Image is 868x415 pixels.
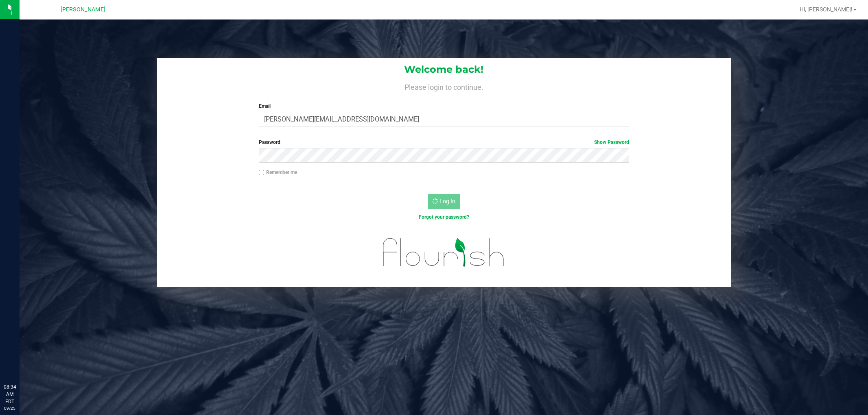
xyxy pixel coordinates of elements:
h1: Welcome back! [157,64,731,75]
button: Log In [428,194,460,209]
span: Log In [439,198,455,204]
p: 09/25 [4,405,16,411]
span: Hi, [PERSON_NAME]! [800,6,853,13]
label: Email [259,102,629,110]
span: Password [259,139,280,145]
a: Show Password [594,139,629,145]
h4: Please login to continue. [157,81,731,91]
span: [PERSON_NAME] [61,6,105,13]
a: Forgot your password? [419,214,469,220]
p: 08:34 AM EDT [4,383,16,405]
label: Remember me [259,169,297,176]
input: Remember me [259,170,265,176]
img: flourish_logo.svg [372,229,516,275]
